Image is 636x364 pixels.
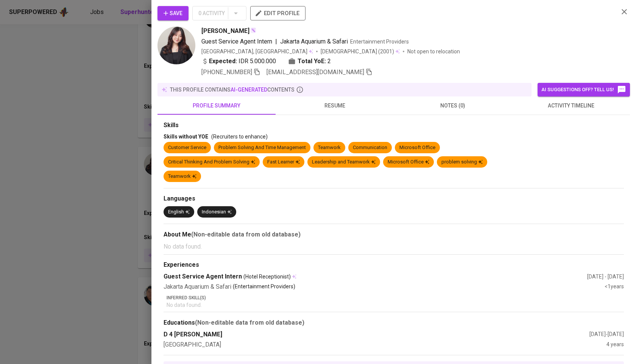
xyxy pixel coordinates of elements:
[162,101,271,110] span: profile summary
[157,6,189,20] button: Save
[350,39,409,45] span: Entertainment Providers
[201,57,276,66] div: IDR 5.000.000
[164,242,624,251] p: No data found.
[606,341,624,349] div: 4 years
[157,26,195,64] img: 830c06e2eb3d7f9e487bc36d5693d428.jpg
[250,10,306,16] a: edit profile
[441,159,483,166] div: problem solving
[275,37,277,46] span: |
[202,208,232,216] div: Indonesian
[267,68,364,76] span: [EMAIL_ADDRESS][DOMAIN_NAME]
[201,48,313,55] div: [GEOGRAPHIC_DATA], [GEOGRAPHIC_DATA]
[201,26,249,36] span: [PERSON_NAME]
[587,273,624,280] div: [DATE] - [DATE]
[164,121,624,130] div: Skills
[164,134,208,140] span: Skills without YOE
[298,57,326,66] b: Total YoE:
[589,331,624,337] span: [DATE] - [DATE]
[250,27,256,33] img: magic_wand.svg
[168,159,255,166] div: Critical Thinking And Problem Solving
[164,261,624,269] div: Experiences
[191,231,301,238] b: (Non-editable data from old database)
[164,272,587,281] div: Guest Service Agent Intern
[170,86,295,93] p: this profile contains contents
[399,144,435,151] div: Microsoft Office
[398,101,507,110] span: notes (0)
[231,87,267,93] span: AI-generated
[280,101,389,110] span: resume
[538,83,630,96] button: AI suggestions off? Tell us!
[201,38,272,45] span: Guest Service Agent Intern
[605,283,624,291] div: <1 years
[407,48,460,55] p: Not open to relocation
[167,301,624,309] p: No data found.
[209,57,237,66] b: Expected:
[318,144,341,151] div: Teamwork
[388,159,429,166] div: Microsoft Office
[195,319,304,326] b: (Non-editable data from old database)
[280,38,348,45] span: Jakarta Aquarium & Safari
[256,8,299,18] span: edit profile
[243,273,291,280] span: (Hotel Receptionist)
[541,85,626,94] span: AI suggestions off? Tell us!
[233,283,295,291] p: (Entertainment Providers)
[312,159,376,166] div: Leadership and Teamwork
[164,283,605,291] div: Jakarta Aquarium & Safari
[218,144,306,151] div: Problem Solving And Time Management
[164,318,624,327] div: Educations
[267,159,300,166] div: Fast Learner
[164,330,589,339] div: D 4 [PERSON_NAME]
[164,341,606,349] div: [GEOGRAPHIC_DATA]
[168,173,196,180] div: Teamwork
[250,6,306,20] button: edit profile
[321,48,400,55] div: (2001)
[353,144,387,151] div: Communication
[211,134,268,140] span: (Recruiters to enhance)
[516,101,625,110] span: activity timeline
[164,9,182,18] span: Save
[168,144,206,151] div: Customer Service
[164,230,624,239] div: About Me
[321,48,378,55] span: [DEMOGRAPHIC_DATA]
[168,208,190,216] div: English
[167,294,624,301] p: Inferred Skill(s)
[327,57,331,66] span: 2
[164,194,624,203] div: Languages
[201,68,252,76] span: [PHONE_NUMBER]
